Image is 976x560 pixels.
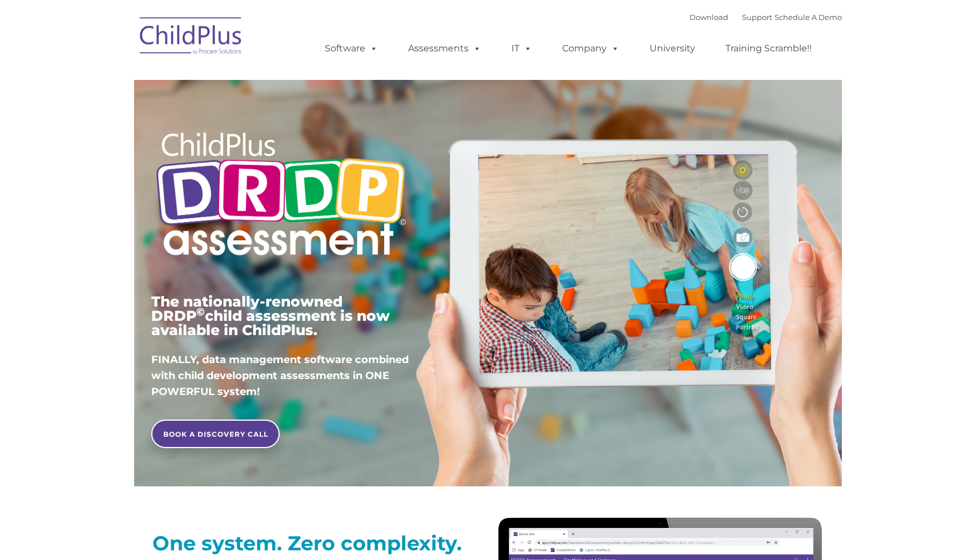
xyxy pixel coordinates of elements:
[551,37,631,60] a: Company
[689,13,842,22] font: |
[151,353,409,398] span: FINALLY, data management software combined with child development assessments in ONE POWERFUL sys...
[151,420,280,448] a: BOOK A DISCOVERY CALL
[638,37,707,60] a: University
[500,37,543,60] a: IT
[714,37,823,60] a: Training Scramble!!
[742,13,772,22] a: Support
[134,9,248,66] img: ChildPlus by Procare Solutions
[775,13,842,22] a: Schedule A Demo
[196,305,205,319] sup: ©
[151,117,410,275] img: Copyright - DRDP Logo Light
[313,37,389,60] a: Software
[397,37,493,60] a: Assessments
[152,531,462,555] strong: One system. Zero complexity.
[689,13,728,22] a: Download
[151,293,390,339] span: The nationally-renowned DRDP child assessment is now available in ChildPlus.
